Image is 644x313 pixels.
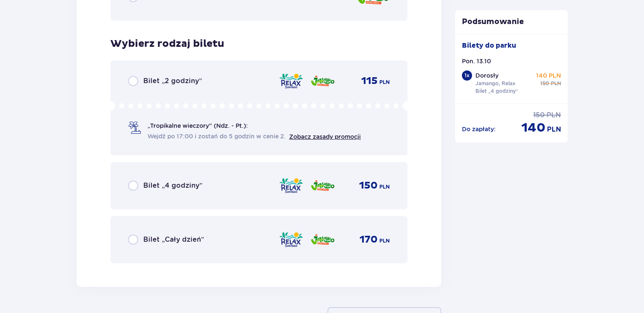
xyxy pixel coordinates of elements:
img: Relax [279,231,303,248]
span: PLN [547,125,561,134]
span: 170 [360,233,378,246]
img: Jamango [310,72,335,90]
span: Bilet „Cały dzień” [143,235,204,244]
span: PLN [379,237,390,245]
p: Jamango, Relax [475,80,515,87]
span: Bilet „4 godziny” [143,181,202,190]
img: Jamango [310,231,335,248]
p: Bilety do parku [462,41,516,50]
span: 150 [359,179,378,192]
span: PLN [379,78,390,86]
p: Podsumowanie [455,17,568,27]
img: Relax [279,177,303,194]
span: 150 [540,80,549,87]
p: Do zapłaty : [462,125,496,133]
h3: Wybierz rodzaj biletu [110,38,224,50]
span: Wejdź po 17:00 i zostań do 5 godzin w cenie 2. [148,132,286,140]
p: 140 PLN [536,71,561,80]
span: PLN [547,111,561,120]
a: Zobacz zasady promocji [289,133,361,140]
span: Bilet „2 godziny” [143,76,202,86]
div: 1 x [462,70,472,81]
span: 115 [361,75,378,87]
span: PLN [379,183,390,191]
span: 150 [533,111,545,120]
span: 140 [521,120,545,136]
span: PLN [551,80,561,87]
p: Pon. 13.10 [462,57,491,65]
img: Relax [279,72,303,90]
img: Jamango [310,177,335,194]
p: Bilet „4 godziny” [475,87,518,95]
p: Dorosły [475,71,499,80]
span: „Tropikalne wieczory" (Ndz. - Pt.): [148,121,248,130]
